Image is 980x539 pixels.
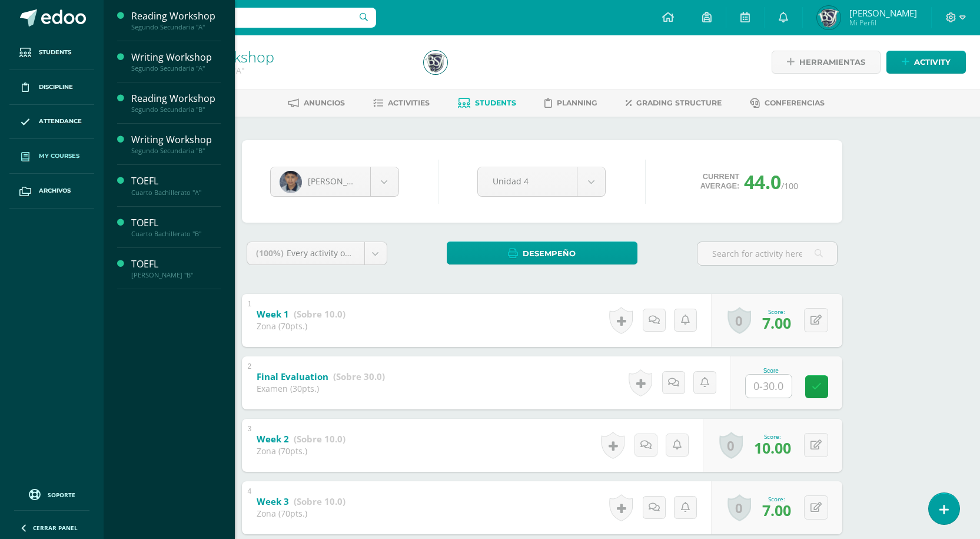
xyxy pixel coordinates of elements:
[294,495,346,507] strong: (Sobre 10.0)
[280,171,302,193] img: dfc02b122ba2bc11555bcb92bb65cbb6.png
[48,491,75,499] span: Soporte
[523,243,576,264] span: Desempeño
[544,94,597,113] a: Planning
[719,432,743,459] a: 0
[131,23,221,31] div: Segundo Secundaria "A"
[772,51,881,74] a: Herramientas
[131,174,221,196] a: TOEFLCuarto Bachillerato "A"
[750,94,825,113] a: Conferencias
[33,524,78,532] span: Cerrar panel
[9,35,94,70] a: Students
[9,105,94,140] a: Attendance
[131,216,221,238] a: TOEFLCuarto Bachillerato "B"
[727,494,751,521] a: 0
[388,98,430,107] span: Activities
[781,180,798,191] span: /100
[131,133,221,147] div: Writing Workshop
[849,7,917,19] span: [PERSON_NAME]
[9,174,94,209] a: Archivos
[131,230,221,238] div: Cuarto Bachillerato "B"
[257,308,289,320] b: Week 1
[626,94,722,113] a: Grading structure
[799,51,865,73] span: Herramientas
[131,92,221,114] a: Reading WorkshopSegundo Secundaria "B"
[131,257,221,271] div: TOEFL
[636,98,722,107] span: Grading structure
[257,495,289,507] b: Week 3
[247,242,387,264] a: (100%)Every activity on this unit
[458,94,516,113] a: Students
[131,9,221,31] a: Reading WorkshopSegundo Secundaria "A"
[745,368,797,374] div: Score
[131,257,221,279] a: TOEFL[PERSON_NAME] "B"
[257,320,346,332] div: Zona (70pts.)
[849,18,917,28] span: Mi Perfil
[131,216,221,230] div: TOEFL
[257,371,328,382] b: Final Evaluation
[257,383,385,394] div: Examen (30pts.)
[271,167,398,196] a: [PERSON_NAME]
[39,151,79,161] span: My courses
[304,98,345,107] span: Anuncios
[9,70,94,105] a: Discipline
[148,48,410,65] h1: Reading Workshop
[914,51,951,73] span: Activity
[762,307,791,316] div: Score:
[131,105,221,114] div: Segundo Secundaria "B"
[762,313,791,333] span: 7.00
[762,500,791,520] span: 7.00
[131,147,221,155] div: Segundo Secundaria "B"
[478,167,605,196] a: Unidad 4
[288,94,345,113] a: Anuncios
[257,492,346,511] a: Week 3 (Sobre 10.0)
[333,371,385,382] strong: (Sobre 30.0)
[765,98,825,107] span: Conferencias
[14,486,89,502] a: Soporte
[697,242,837,265] input: Search for activity here…
[424,51,447,74] img: e16d7183d2555189321a24b4c86d58dd.png
[294,433,346,445] strong: (Sobre 10.0)
[131,189,221,197] div: Cuarto Bachillerato "A"
[447,242,637,264] a: Desempeño
[131,51,221,64] div: Writing Workshop
[257,368,385,386] a: Final Evaluation (Sobre 30.0)
[373,94,430,113] a: Activities
[256,247,284,259] span: (100%)
[9,139,94,174] a: My courses
[886,51,966,74] a: Activity
[294,308,346,320] strong: (Sobre 10.0)
[557,98,597,107] span: Planning
[148,65,410,76] div: Segundo Secundaria 'A'
[131,174,221,188] div: TOEFL
[131,271,221,279] div: [PERSON_NAME] "B"
[700,172,740,191] span: Current average:
[39,82,73,92] span: Discipline
[131,92,221,105] div: Reading Workshop
[493,167,562,195] span: Unidad 4
[287,247,386,259] span: Every activity on this unit
[257,430,346,449] a: Week 2 (Sobre 10.0)
[39,48,71,57] span: Students
[39,186,71,196] span: Archivos
[131,64,221,72] div: Segundo Secundaria "A"
[131,51,221,72] a: Writing WorkshopSegundo Secundaria "A"
[257,433,289,445] b: Week 2
[744,169,781,194] span: 44.0
[257,305,346,324] a: Week 1 (Sobre 10.0)
[257,445,346,457] div: Zona (70pts.)
[111,8,376,28] input: Search a user…
[762,495,791,503] div: Score:
[754,438,791,458] span: 10.00
[39,117,82,126] span: Attendance
[308,176,374,187] span: [PERSON_NAME]
[727,307,751,334] a: 0
[131,133,221,155] a: Writing WorkshopSegundo Secundaria "B"
[475,98,516,107] span: Students
[817,6,841,29] img: e16d7183d2555189321a24b4c86d58dd.png
[131,9,221,23] div: Reading Workshop
[754,432,791,441] div: Score:
[257,508,346,519] div: Zona (70pts.)
[746,375,792,398] input: 0-30.0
